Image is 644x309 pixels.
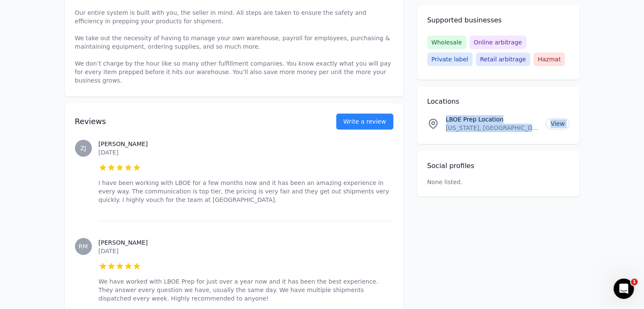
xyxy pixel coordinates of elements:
p: None listed. [427,178,463,186]
h2: Social profiles [427,161,569,171]
iframe: Intercom live chat [614,279,634,299]
p: [US_STATE], [GEOGRAPHIC_DATA] [446,124,539,132]
h2: Reviews [75,116,309,127]
span: ZJ [80,145,86,151]
time: [DATE] [99,248,119,254]
h3: [PERSON_NAME] [99,140,393,148]
a: View [546,118,569,129]
span: Hazmat [533,52,565,66]
h2: Supported businesses [427,15,569,25]
span: Online arbitrage [470,36,526,49]
a: Write a review [336,113,393,130]
span: 1 [631,279,638,285]
p: We have worked with LBOE Prep for just over a year now and it has been the best experience. They ... [99,277,393,303]
span: Private label [427,52,473,66]
p: I have been working with LBOE for a few months now and it has been an amazing experience in every... [99,179,393,204]
h2: Locations [427,97,569,107]
span: RM [79,243,88,249]
h3: [PERSON_NAME] [99,238,393,247]
span: Retail arbitrage [476,52,530,66]
time: [DATE] [99,149,119,156]
p: LBOE Prep Location [446,115,539,124]
span: Wholesale [427,36,466,49]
